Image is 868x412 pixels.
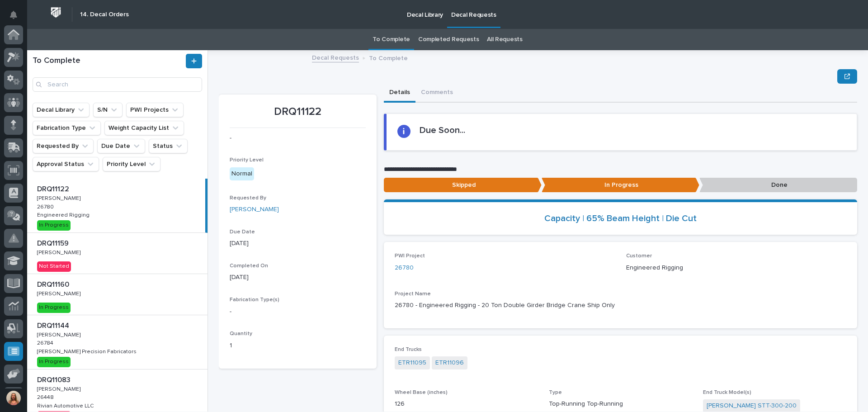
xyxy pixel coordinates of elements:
[230,195,266,201] span: Requested By
[37,289,82,297] p: [PERSON_NAME]
[395,399,538,409] p: 126
[398,358,426,368] a: ETR11095
[37,202,56,210] p: 26780
[4,388,23,407] button: users-avatar
[80,11,129,19] h2: 14. Decal Orders
[230,239,366,248] p: [DATE]
[11,11,23,25] div: Notifications
[37,183,71,194] p: DRQ11122
[384,84,415,103] button: Details
[420,125,465,136] h2: Due Soon...
[230,105,366,118] p: DRQ11122
[33,103,90,117] button: Decal Library
[27,274,208,315] a: DRQ11160DRQ11160 [PERSON_NAME][PERSON_NAME] In Progress
[230,331,252,336] span: Quantity
[97,139,145,153] button: Due Date
[384,178,542,193] p: Skipped
[587,399,623,409] span: Top-Running
[230,263,268,269] span: Completed On
[395,263,414,273] a: 26780
[37,303,71,313] div: In Progress
[230,297,279,303] span: Fabrication Type(s)
[37,338,55,346] p: 26784
[37,248,82,256] p: [PERSON_NAME]
[37,210,91,218] p: Engineered Rigging
[27,233,208,274] a: DRQ11159DRQ11159 [PERSON_NAME][PERSON_NAME] Not Started
[230,205,279,214] a: [PERSON_NAME]
[435,358,464,368] a: ETR11096
[37,347,138,355] p: [PERSON_NAME] Precision Fabricators
[487,29,522,50] a: All Requests
[33,121,101,135] button: Fabrication Type
[230,273,366,282] p: [DATE]
[33,139,94,153] button: Requested By
[37,237,71,248] p: DRQ11159
[104,121,184,135] button: Weight Capacity List
[395,390,448,395] span: Wheel Base (inches)
[37,279,71,289] p: DRQ11160
[395,291,431,297] span: Project Name
[549,390,562,395] span: Type
[230,307,366,317] p: -
[126,103,184,117] button: PWI Projects
[37,384,82,393] p: [PERSON_NAME]
[27,179,208,233] a: DRQ11122DRQ11122 [PERSON_NAME][PERSON_NAME] 2678026780 Engineered RiggingEngineered Rigging In Pr...
[230,167,254,180] div: Normal
[626,253,652,259] span: Customer
[707,401,797,411] a: [PERSON_NAME] STT-300-200
[418,29,479,50] a: Completed Requests
[37,320,71,330] p: DRQ11144
[230,157,264,163] span: Priority Level
[626,263,847,273] p: Engineered Rigging
[699,178,857,193] p: Done
[230,229,255,235] span: Due Date
[37,261,71,271] div: Not Started
[542,178,699,193] p: In Progress
[37,194,82,202] p: [PERSON_NAME]
[33,56,184,66] h1: To Complete
[415,84,458,103] button: Comments
[33,157,99,171] button: Approval Status
[544,213,697,224] a: Capacity | 65% Beam Height | Die Cut
[103,157,160,171] button: Priority Level
[703,390,751,395] span: End Truck Model(s)
[37,401,95,409] p: Rivian Automotive LLC
[373,29,410,50] a: To Complete
[230,341,366,350] p: 1
[369,52,408,62] p: To Complete
[312,52,359,62] a: Decal Requests
[93,103,123,117] button: S/N
[230,133,366,143] p: -
[37,374,72,384] p: DRQ11083
[549,399,585,409] span: Top-Running
[37,220,71,230] div: In Progress
[395,347,422,352] span: End Trucks
[149,139,188,153] button: Status
[37,357,71,367] div: In Progress
[4,5,23,24] button: Notifications
[27,315,208,369] a: DRQ11144DRQ11144 [PERSON_NAME][PERSON_NAME] 2678426784 [PERSON_NAME] Precision Fabricators[PERSON...
[37,330,82,338] p: [PERSON_NAME]
[33,77,202,92] input: Search
[395,253,425,259] span: PWI Project
[47,4,64,21] img: Workspace Logo
[395,301,846,310] p: 26780 - Engineered Rigging - 20 Ton Double Girder Bridge Crane Ship Only
[37,393,56,401] p: 26448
